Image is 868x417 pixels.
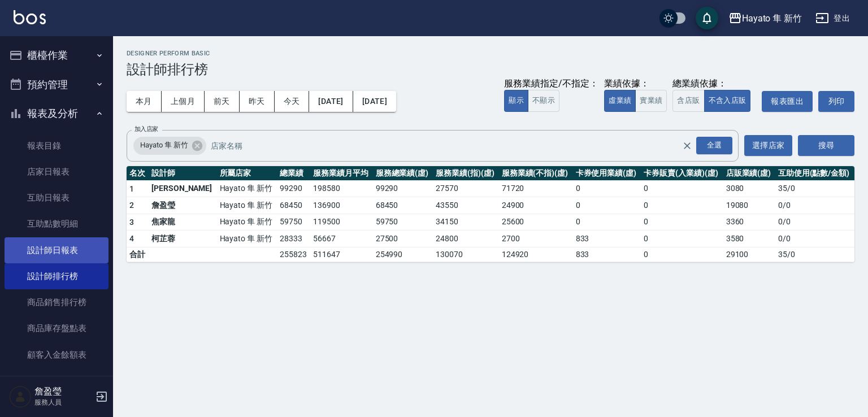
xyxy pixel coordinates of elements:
td: 柯芷蓉 [149,231,217,247]
td: 68450 [277,197,310,214]
th: 卡券販賣(入業績)(虛) [641,166,723,181]
button: 登出 [811,8,854,29]
a: 設計師排行榜 [5,263,108,289]
button: 含店販 [672,90,704,112]
th: 服務業績(不指)(虛) [499,166,573,181]
td: 25600 [499,214,573,231]
button: 前天 [205,91,240,112]
td: 24900 [499,197,573,214]
button: 搜尋 [798,135,854,156]
button: 櫃檯作業 [5,41,108,70]
td: 0 [641,214,723,231]
a: 設計師日報表 [5,237,108,263]
td: 0 / 0 [775,231,854,247]
button: 今天 [275,91,310,112]
td: 27570 [433,180,499,197]
img: Person [9,385,32,408]
button: 實業績 [635,90,667,112]
button: Clear [679,138,695,154]
a: 顧客卡券餘額表 [5,368,108,394]
button: 不顯示 [528,90,559,112]
td: [PERSON_NAME] [149,180,217,197]
td: 0 [573,197,641,214]
a: 互助日報表 [5,185,108,211]
button: [DATE] [309,91,353,112]
td: 35 / 0 [775,247,854,262]
button: 預約管理 [5,70,108,99]
td: 124920 [499,247,573,262]
td: 0 / 0 [775,197,854,214]
h2: Designer Perform Basic [127,50,854,57]
td: 59750 [373,214,433,231]
span: 1 [129,184,134,193]
a: 商品銷售排行榜 [5,289,108,315]
th: 總業績 [277,166,310,181]
div: 業績依據： [604,78,667,90]
a: 店家日報表 [5,159,108,185]
td: 99290 [277,180,310,197]
span: 4 [129,234,134,243]
td: 833 [573,247,641,262]
td: 3580 [723,231,775,247]
td: 34150 [433,214,499,231]
button: 上個月 [162,91,205,112]
td: 511647 [310,247,373,262]
button: 虛業績 [604,90,636,112]
td: 198580 [310,180,373,197]
button: 選擇店家 [744,135,792,156]
p: 服務人員 [34,397,92,407]
td: 254990 [373,247,433,262]
div: Hayato 隼 新竹 [133,137,206,155]
a: 互助點數明細 [5,211,108,237]
div: 服務業績指定/不指定： [504,78,598,90]
button: 顯示 [504,90,528,112]
th: 服務總業績(虛) [373,166,433,181]
input: 店家名稱 [208,136,702,155]
div: 全選 [696,137,732,154]
button: Hayato 隼 新竹 [724,7,806,30]
div: 總業績依據： [672,78,756,90]
td: Hayato 隼 新竹 [217,180,277,197]
td: 0 [573,180,641,197]
td: 119500 [310,214,373,231]
td: 255823 [277,247,310,262]
h3: 設計師排行榜 [127,62,854,77]
th: 名次 [127,166,149,181]
th: 店販業績(虛) [723,166,775,181]
td: 0 [641,180,723,197]
button: 報表及分析 [5,99,108,128]
th: 所屬店家 [217,166,277,181]
td: 0 [573,214,641,231]
h5: 詹盈瑩 [34,386,92,397]
th: 服務業績(指)(虛) [433,166,499,181]
td: 0 [641,231,723,247]
button: 不含入店販 [704,90,751,112]
td: 99290 [373,180,433,197]
button: 昨天 [240,91,275,112]
table: a dense table [127,166,854,262]
th: 設計師 [149,166,217,181]
td: 3080 [723,180,775,197]
td: 833 [573,231,641,247]
td: 0 / 0 [775,214,854,231]
td: 29100 [723,247,775,262]
img: Logo [14,10,46,24]
button: 報表匯出 [762,91,813,112]
th: 卡券使用業績(虛) [573,166,641,181]
td: 136900 [310,197,373,214]
td: 合計 [127,247,149,262]
th: 互助使用(點數/金額) [775,166,854,181]
td: 0 [641,197,723,214]
th: 服務業績月平均 [310,166,373,181]
span: 2 [129,201,134,210]
td: 19080 [723,197,775,214]
td: 43550 [433,197,499,214]
td: 3360 [723,214,775,231]
td: Hayato 隼 新竹 [217,197,277,214]
button: 列印 [818,91,854,112]
td: 27500 [373,231,433,247]
td: 24800 [433,231,499,247]
td: 71720 [499,180,573,197]
td: Hayato 隼 新竹 [217,214,277,231]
